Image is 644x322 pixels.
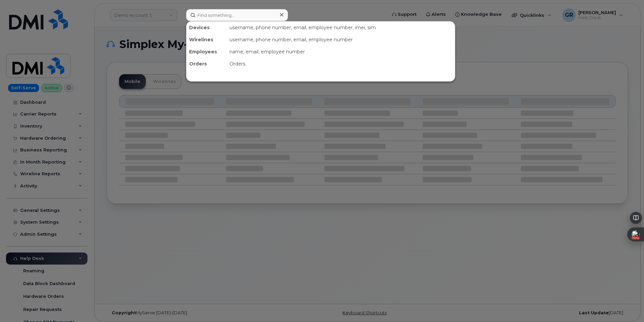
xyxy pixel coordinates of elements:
div: Orders [186,58,227,70]
div: name, email, employee number [227,46,455,58]
div: Employees [186,46,227,58]
div: Wirelines [186,34,227,46]
div: Devices [186,21,227,34]
div: Orders [227,58,455,70]
div: username, phone number, email, employee number [227,34,455,46]
div: username, phone number, email, employee number, imei, sim [227,21,455,34]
